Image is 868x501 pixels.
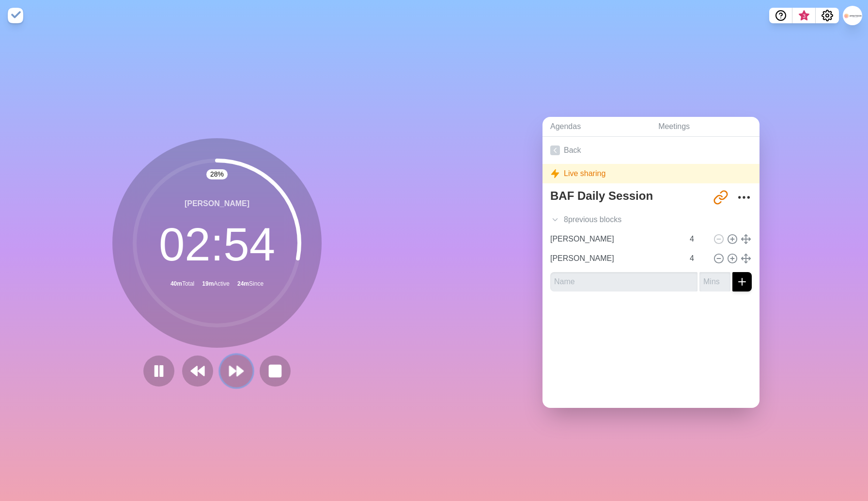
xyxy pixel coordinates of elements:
div: Live sharing [542,164,759,183]
input: Name [550,272,697,291]
button: What’s new [792,8,816,23]
a: Back [542,137,759,164]
input: Mins [699,272,730,291]
input: Name [546,229,684,249]
input: Mins [686,229,709,249]
button: Help [769,8,792,23]
img: timeblocks logo [8,8,23,23]
button: More [734,188,754,207]
span: 3 [800,12,808,20]
button: Settings [816,8,839,23]
button: Share link [711,188,730,207]
span: s [618,214,621,226]
a: Meetings [651,117,759,137]
input: Mins [686,249,709,268]
input: Name [546,249,684,268]
div: 8 previous block [542,210,759,229]
a: Agendas [542,117,651,137]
